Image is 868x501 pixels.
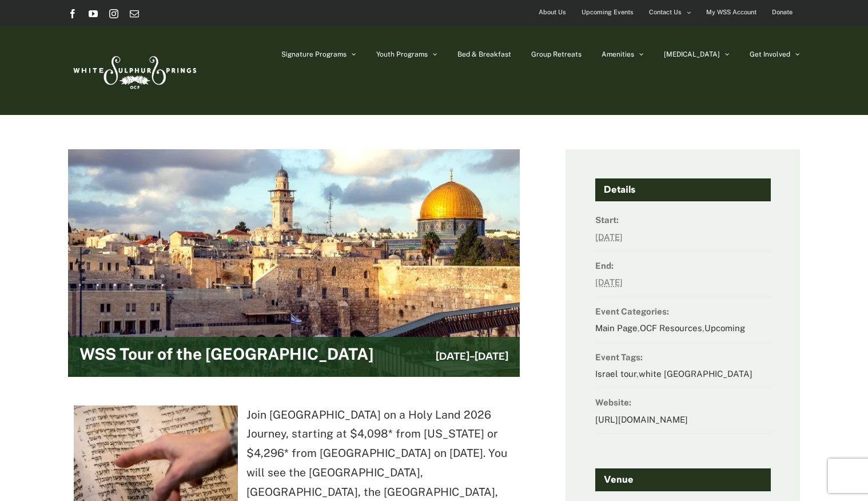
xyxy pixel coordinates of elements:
a: [MEDICAL_DATA] [664,26,730,83]
span: Group Retreats [531,51,582,58]
span: Youth Programs [376,51,428,58]
abbr: 2026-03-03 [595,277,623,287]
span: [DATE] [475,350,508,363]
span: Bed & Breakfast [457,51,511,58]
abbr: 2026-02-22 [595,232,623,242]
span: Amenities [602,51,634,58]
dt: Event Categories: [595,303,771,320]
a: OCF Resources [640,323,702,333]
span: Get Involved [750,51,790,58]
h4: Venue [595,468,771,491]
a: Group Retreats [531,26,582,83]
img: White Sulphur Springs Logo [68,43,200,97]
dt: Event Tags: [595,349,771,365]
span: Upcoming Events [582,4,634,21]
a: Israel tour [595,369,636,379]
dt: Start: [595,212,771,228]
dd: , , [595,320,771,343]
span: My WSS Account [706,4,756,21]
h4: Details [595,178,771,201]
a: white [GEOGRAPHIC_DATA] [639,369,752,379]
a: Signature Programs [281,26,356,83]
dt: Website: [595,394,771,411]
a: Youth Programs [376,26,437,83]
nav: Main Menu [281,26,800,83]
a: Upcoming [704,323,745,333]
dd: , [595,365,771,388]
dt: End: [595,257,771,274]
span: About Us [539,4,566,21]
a: Amenities [602,26,644,83]
span: Donate [772,4,793,21]
span: Signature Programs [281,51,347,58]
span: [MEDICAL_DATA] [664,51,720,58]
span: Contact Us [649,4,682,21]
span: [DATE] [436,350,469,363]
a: Main Page [595,323,638,333]
a: Bed & Breakfast [457,26,511,83]
a: [URL][DOMAIN_NAME] [595,415,688,424]
a: Get Involved [750,26,800,83]
h3: - [436,349,508,364]
h2: WSS Tour of the [GEOGRAPHIC_DATA] [79,345,373,368]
